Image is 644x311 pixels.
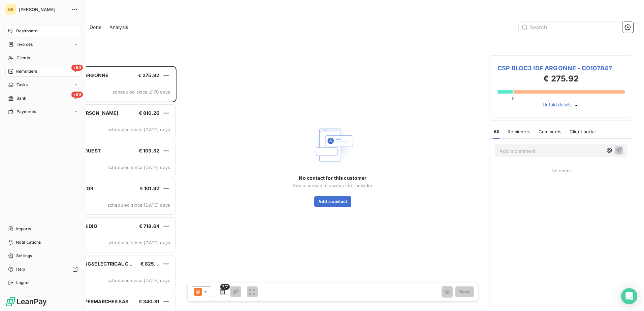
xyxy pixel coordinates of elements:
span: +99 [71,92,83,98]
span: Payments [17,109,36,115]
span: € 816.26 [139,110,159,116]
a: Settings [5,250,80,261]
span: 7/7 [220,284,230,290]
span: € 718.64 [139,223,159,229]
span: [PERSON_NAME] [19,7,67,12]
div: grid [32,66,176,311]
span: Clients [17,55,30,61]
span: Bank [17,95,27,101]
span: 0 [512,96,515,101]
span: CSP BLOC3 IDF ARGONNE - C0107847 [497,64,625,73]
img: Logo LeanPay [5,296,47,307]
span: CARREFOUR HYPERMARCHES SAS [47,299,128,304]
span: Settings [16,253,32,259]
span: scheduled since 2170 days [112,89,170,95]
a: Imports [5,223,80,234]
span: Reminders [16,68,37,74]
a: Payments [5,106,80,117]
span: Client portal [570,129,595,134]
span: € 825.00 [140,261,162,267]
span: Reminders [508,129,530,134]
span: Add a contact to access the reminder [293,183,373,188]
span: RYNESS LIGHTING&ELECTRICAL CHELSEA [47,261,147,267]
span: Unfold details [543,102,572,109]
span: scheduled since [DATE] days [107,165,170,170]
input: Search [519,22,620,33]
div: Open Intercom Messenger [621,288,637,304]
span: Help [16,266,25,272]
span: scheduled since [DATE] days [107,202,170,208]
span: € 101.92 [140,185,159,191]
span: No event [551,168,571,173]
span: Logout [16,280,30,286]
button: Add a contact [314,196,351,207]
a: +99Bank [5,93,80,104]
button: Unfold details [541,102,582,109]
span: +99 [71,65,83,71]
span: scheduled since [DATE] days [107,278,170,283]
span: € 340.81 [139,299,159,304]
span: Dashboard [16,28,37,34]
span: € 103.32 [139,148,159,153]
div: GS [5,4,16,15]
h3: € 275.92 [497,73,625,86]
img: Empty state [311,124,354,167]
span: € 275.92 [138,72,159,78]
span: Comments [539,129,561,134]
a: +99Reminders [5,66,80,77]
a: Tasks [5,79,80,90]
span: Done [90,24,101,31]
a: Dashboard [5,26,80,36]
a: Help [5,264,80,275]
span: Analysis [109,24,128,31]
button: Send [455,286,474,297]
span: Invoices [17,41,33,47]
span: scheduled since [DATE] days [107,127,170,132]
span: Notifications [16,239,41,245]
span: Tasks [17,82,28,88]
span: All [493,129,500,134]
a: Invoices [5,39,80,50]
span: No contact for this customer [299,175,366,181]
a: Clients [5,53,80,63]
span: scheduled since [DATE] days [107,240,170,245]
span: Imports [16,226,31,232]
